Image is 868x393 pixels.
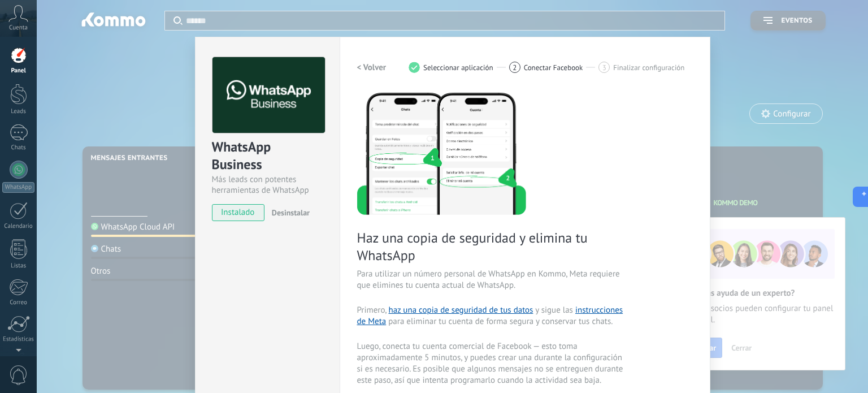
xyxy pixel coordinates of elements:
[272,208,310,218] span: Desinstalar
[357,62,387,73] h2: < Volver
[357,91,526,215] img: delete personal phone
[9,24,28,32] span: Cuenta
[357,305,626,327] span: Primero, y sigue las para eliminar tu cuenta de forma segura y conservar tus chats.
[2,144,35,152] div: Chats
[357,269,626,291] span: Para utilizar un número personal de WhatsApp en Kommo, Meta requiere que elimines tu cuenta actua...
[613,63,684,72] span: Finalizar configuración
[357,341,626,386] span: Luego, conecta tu cuenta comercial de Facebook — esto toma aproximadamente 5 minutos, y puedes cr...
[2,262,35,270] div: Listas
[2,223,35,230] div: Calendario
[2,108,35,115] div: Leads
[357,305,623,327] a: instrucciones de Meta
[357,57,387,77] button: < Volver
[212,204,264,221] span: instalado
[2,336,35,343] div: Estadísticas
[212,174,323,196] div: Más leads con potentes herramientas de WhatsApp
[423,63,493,72] span: Seleccionar aplicación
[524,63,583,72] span: Conectar Facebook
[2,299,35,306] div: Correo
[212,57,325,133] img: logo_main.png
[212,138,323,174] div: WhatsApp Business
[513,63,517,72] span: 2
[357,229,626,264] span: Haz una copia de seguridad y elimina tu WhatsApp
[602,63,606,72] span: 3
[2,67,35,75] div: Panel
[267,204,310,221] button: Desinstalar
[2,182,34,193] div: WhatsApp
[388,305,533,316] a: haz una copia de seguridad de tus datos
